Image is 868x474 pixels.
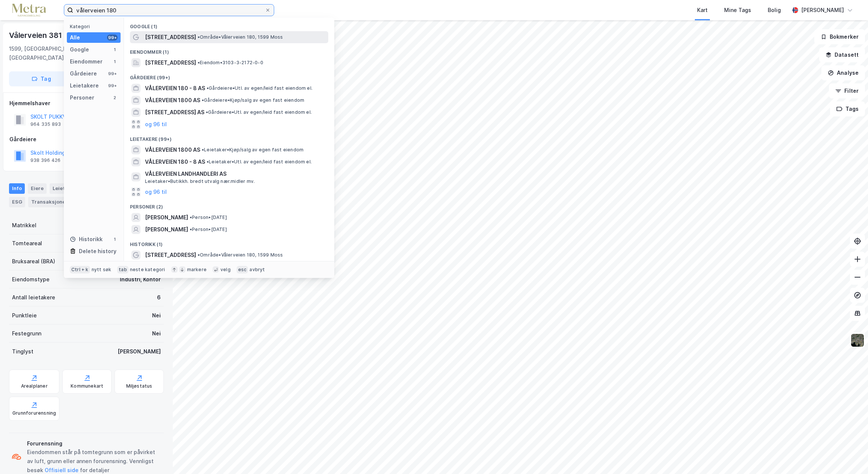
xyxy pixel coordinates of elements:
div: Personer [70,93,94,102]
div: Delete history [79,247,116,256]
div: Eiendommer (1) [124,43,334,57]
div: [PERSON_NAME] [118,347,161,356]
iframe: Chat Widget [830,438,868,474]
div: Nei [152,329,161,338]
span: VÅLERVEIEN 1800 AS [145,96,200,105]
button: Bokmerker [814,29,865,44]
div: markere [187,267,207,273]
div: Eiendommer [70,57,103,66]
div: Mine Tags [724,6,751,15]
div: Industri, Kontor [120,275,161,284]
span: VÅLERVEIEN 1800 AS [145,145,200,154]
div: 99+ [107,83,118,89]
div: 2 [112,95,118,101]
span: Gårdeiere • Utl. av egen/leid fast eiendom el. [207,85,312,91]
div: 938 396 426 [30,157,60,163]
div: Tinglyst [12,347,33,356]
span: Eiendom • 3103-3-2172-0-0 [198,60,263,66]
span: • [198,60,200,65]
button: Analyse [821,65,865,80]
button: og 96 til [145,187,167,196]
span: VÅLERVEIEN 180 - 8 AS [145,157,205,166]
span: [STREET_ADDRESS] AS [145,108,204,117]
span: Leietaker • Utl. av egen/leid fast eiendom el. [207,159,312,165]
div: 99+ [107,71,118,77]
div: avbryt [249,267,265,273]
div: Festegrunn [12,329,41,338]
img: metra-logo.256734c3b2bbffee19d4.png [12,4,46,17]
button: og 96 til [145,120,167,129]
div: Alle [70,33,80,42]
span: • [206,109,208,115]
span: VÅLERVEIEN LANDHANDLERI AS [145,169,325,178]
span: • [207,159,209,165]
span: [STREET_ADDRESS] [145,251,196,260]
div: Transaksjoner [28,197,80,207]
span: Leietaker • Kjøp/salg av egen fast eiendom [202,147,303,153]
div: Gårdeiere (99+) [124,69,334,82]
span: Gårdeiere • Utl. av egen/leid fast eiendom el. [206,109,312,115]
div: Gårdeiere [9,135,163,144]
div: Punktleie [12,311,37,320]
div: tab [117,266,128,273]
div: 1 [112,236,118,242]
span: Område • Vålerveien 180, 1599 Moss [198,34,283,40]
div: Kontrollprogram for chat [830,438,868,474]
div: Gårdeiere [70,69,97,78]
img: 9k= [850,333,865,347]
div: Kommunekart [71,383,103,389]
span: • [207,85,209,91]
div: Matrikkel [12,221,36,230]
div: Leietakere [50,183,91,194]
div: Kategori [70,24,121,29]
div: Google [70,45,89,54]
div: Personer (2) [124,198,334,211]
span: • [190,226,192,232]
div: [PERSON_NAME] [801,6,844,15]
div: 1 [112,59,118,65]
button: Tags [830,101,865,116]
span: [PERSON_NAME] [145,213,188,222]
div: Miljøstatus [126,383,152,389]
button: Tag [9,71,74,86]
div: Historikk [70,235,103,244]
div: Forurensning [27,439,161,448]
div: 99+ [107,35,118,41]
span: VÅLERVEIEN 180 - 8 AS [145,84,205,93]
div: Eiere [28,183,47,194]
div: Ctrl + k [70,266,90,273]
div: Info [9,183,25,194]
div: Eiendomstype [12,275,50,284]
div: Grunnforurensning [12,410,56,416]
span: Person • [DATE] [190,226,227,232]
div: Bruksareal (BRA) [12,257,55,266]
div: 964 335 893 [30,121,61,127]
button: Filter [829,83,865,98]
span: Person • [DATE] [190,214,227,220]
div: Antall leietakere [12,293,55,302]
button: Datasett [819,47,865,62]
div: 1599, [GEOGRAPHIC_DATA], [GEOGRAPHIC_DATA] [9,44,129,62]
div: Historikk (1) [124,235,334,249]
div: Kart [697,6,708,15]
div: 1 [112,47,118,53]
div: 6 [157,293,161,302]
span: [STREET_ADDRESS] [145,33,196,42]
span: [PERSON_NAME] [145,225,188,234]
div: esc [237,266,248,273]
div: Leietakere (99+) [124,130,334,144]
div: Arealplaner [21,383,48,389]
div: ESG [9,197,25,207]
div: nytt søk [92,267,112,273]
div: Nei [152,311,161,320]
input: Søk på adresse, matrikkel, gårdeiere, leietakere eller personer [73,5,265,16]
span: Leietaker • Butikkh. bredt utvalg nær.midler mv. [145,178,255,184]
span: • [202,97,204,103]
div: neste kategori [130,267,165,273]
div: Leietakere [70,81,99,90]
div: velg [220,267,231,273]
div: Tomteareal [12,239,42,248]
span: • [202,147,204,152]
span: • [190,214,192,220]
span: [STREET_ADDRESS] [145,58,196,67]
